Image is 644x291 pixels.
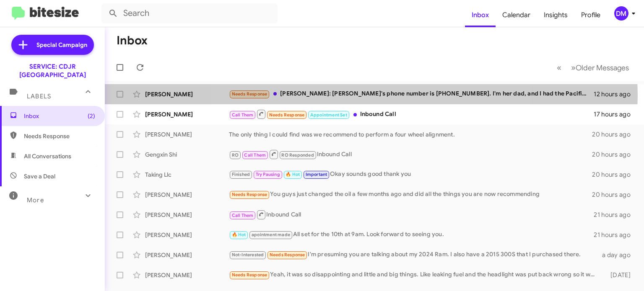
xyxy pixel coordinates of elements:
div: [PERSON_NAME] [145,251,229,259]
span: More [27,196,44,204]
a: Insights [537,3,574,27]
div: 21 hours ago [594,231,637,239]
span: » [571,62,576,73]
div: You guys just changed the oil a few months ago and did all the things you are now recommending [229,190,592,199]
div: a day ago [600,251,637,259]
div: Okay sounds good thank you [229,170,592,179]
span: (2) [88,112,95,120]
div: [PERSON_NAME] [145,110,229,118]
span: Important [306,172,327,177]
nav: Page navigation example [552,59,634,76]
div: 20 hours ago [592,170,637,179]
span: Save a Deal [24,172,55,180]
span: 🔥 Hot [286,172,300,177]
div: Inbound Call [229,109,594,119]
span: Needs Response [269,112,305,118]
div: [PERSON_NAME] [145,271,229,279]
span: RO Responded [281,152,314,158]
div: I'm presuming you are talking about my 2024 Ram. I also have a 2015 300S that I purchased there. [229,250,600,260]
span: Needs Response [24,132,95,140]
span: Needs Response [232,192,267,197]
span: 🔥 Hot [232,232,246,237]
span: apointment made [252,232,290,237]
span: Labels [27,93,51,100]
div: 20 hours ago [592,130,637,139]
div: [PERSON_NAME] [145,130,229,139]
span: RO [232,152,239,158]
div: The only thing I could find was we recommend to perform a four wheel alignment. [229,130,592,139]
a: Profile [574,3,607,27]
h1: Inbox [117,34,148,47]
div: 21 hours ago [594,211,637,219]
a: Inbox [465,3,496,27]
span: Call Them [232,213,254,218]
a: Special Campaign [11,35,94,55]
div: Gengxin Shi [145,150,229,159]
div: [PERSON_NAME] [145,90,229,98]
div: [PERSON_NAME] [145,191,229,199]
div: DM [614,6,628,21]
div: 17 hours ago [594,110,637,118]
input: Search [101,3,278,23]
div: 20 hours ago [592,150,637,159]
span: Needs Response [232,272,267,278]
span: Inbox [24,112,95,120]
div: Inbound Call [229,149,592,160]
span: Not-Interested [232,252,264,258]
div: 12 hours ago [594,90,637,98]
div: All set for the 10th at 9am. Look forward to seeing you. [229,230,594,239]
div: [PERSON_NAME] [145,231,229,239]
button: DM [607,6,635,21]
span: « [557,62,561,73]
a: Calendar [496,3,537,27]
span: Older Messages [576,63,629,72]
span: Finished [232,172,250,177]
div: [PERSON_NAME]: [PERSON_NAME]'s phone number is [PHONE_NUMBER]. I'm her dad, and I had the Pacific... [229,89,594,99]
span: All Conversations [24,152,71,160]
div: [DATE] [600,271,637,279]
div: [PERSON_NAME] [145,211,229,219]
span: Special Campaign [36,41,87,49]
div: Taking Llc [145,170,229,179]
span: Call Them [244,152,266,158]
span: Needs Response [232,91,267,97]
div: Yeah, it was so disappointing and little and big things. Like leaking fuel and the headlight was ... [229,270,600,280]
span: Needs Response [270,252,305,258]
div: Inbound Call [229,209,594,220]
button: Next [566,59,634,76]
button: Previous [552,59,566,76]
span: Try Pausing [256,172,280,177]
span: Call Them [232,112,254,118]
span: Appointment Set [310,112,347,118]
div: 20 hours ago [592,191,637,199]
